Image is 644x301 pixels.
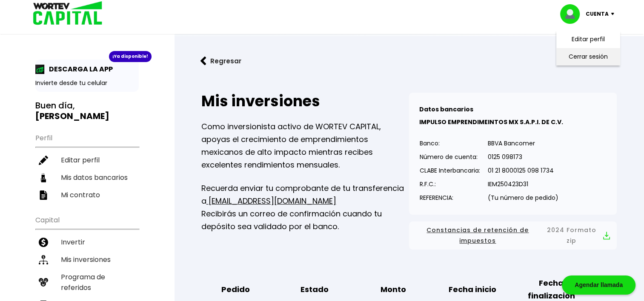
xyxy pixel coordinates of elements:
[201,120,409,171] p: Como inversionista activo de WORTEV CAPITAL, apoyas el crecimiento de emprendimientos mexicanos d...
[416,225,540,246] span: Constancias de retención de impuestos
[35,128,139,204] ul: Perfil
[39,238,48,247] img: invertir-icon.b3b967d7.svg
[488,150,558,163] p: 0125 098173
[200,57,206,65] img: flecha izquierda
[420,137,480,150] p: Banco:
[301,283,329,296] b: Estado
[39,278,48,287] img: recomiendanos-icon.9b8e9327.svg
[206,196,336,206] a: [EMAIL_ADDRESS][DOMAIN_NAME]
[35,186,139,204] a: Mi contrato
[221,283,250,296] b: Pedido
[562,275,635,295] div: Agendar llamada
[45,64,113,74] p: DESCARGA LA APP
[449,283,496,296] b: Fecha inicio
[488,164,558,177] p: 01 21 8000125 098 1734
[35,110,109,122] b: [PERSON_NAME]
[488,178,558,190] p: IEM250423D31
[420,164,480,177] p: CLABE Interbancaria:
[109,51,152,62] div: ¡Ya disponible!
[420,178,480,190] p: R.F.C.:
[488,137,558,150] p: BBVA Bancomer
[381,283,406,296] b: Monto
[419,118,563,126] b: IMPULSO EMPRENDIMEINTOS MX S.A.P.I. DE C.V.
[39,190,48,200] img: contrato-icon.f2db500c.svg
[35,169,139,186] a: Mis datos bancarios
[39,255,48,264] img: inversiones-icon.6695dc30.svg
[201,182,409,233] p: Recuerda enviar tu comprobante de tu transferencia a Recibirás un correo de confirmación cuando t...
[35,100,139,122] h3: Buen día,
[554,48,622,65] li: Cerrar sesión
[35,268,139,296] a: Programa de referidos
[201,93,409,110] h2: Mis inversiones
[35,79,139,88] p: Invierte desde tu celular
[420,191,480,204] p: REFERENCIA:
[35,65,45,74] img: app-icon
[419,105,473,114] b: Datos bancarios
[560,4,586,24] img: profile-image
[39,173,48,182] img: datos-icon.10cf9172.svg
[35,251,139,268] a: Mis inversiones
[572,35,605,44] a: Editar perfil
[35,151,139,169] a: Editar perfil
[420,150,480,163] p: Número de cuenta:
[188,50,254,72] button: Regresar
[488,191,558,204] p: (Tu número de pedido)
[416,225,610,246] button: Constancias de retención de impuestos2024 Formato zip
[586,8,609,20] p: Cuenta
[39,156,48,165] img: editar-icon.952d3147.svg
[35,233,139,251] a: Invertir
[609,13,620,15] img: icon-down
[188,50,630,72] a: flecha izquierdaRegresar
